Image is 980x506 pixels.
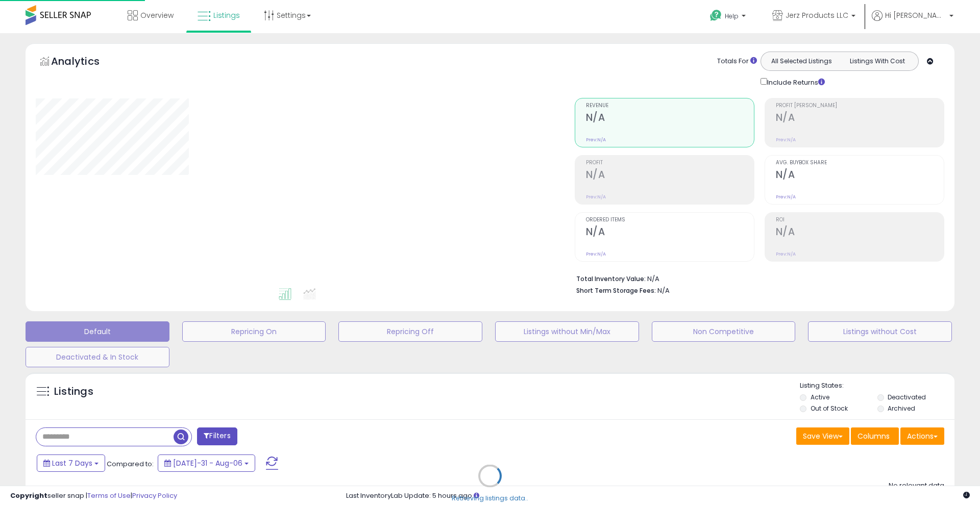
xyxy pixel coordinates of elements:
h5: Analytics [51,54,119,71]
button: Listings without Cost [808,321,952,342]
small: Prev: N/A [586,251,606,257]
a: Hi [PERSON_NAME] [872,10,953,33]
small: Prev: N/A [586,137,606,143]
div: Include Returns [753,76,837,88]
small: Prev: N/A [776,137,796,143]
span: Profit [586,160,754,166]
span: Listings [213,10,240,20]
small: Prev: N/A [586,194,606,200]
strong: Copyright [10,491,47,500]
span: Ordered Items [586,217,754,223]
i: Get Help [709,9,722,22]
div: seller snap | | [10,491,177,501]
button: Repricing On [182,321,326,342]
li: N/A [576,272,937,284]
button: Non Competitive [652,321,796,342]
span: Avg. Buybox Share [776,160,944,166]
button: Default [26,321,169,342]
span: Revenue [586,103,754,109]
span: Profit [PERSON_NAME] [776,103,944,109]
b: Short Term Storage Fees: [576,286,656,295]
button: Listings With Cost [839,55,915,68]
h2: N/A [776,226,944,240]
button: Listings without Min/Max [495,321,639,342]
span: N/A [657,286,670,295]
h2: N/A [586,112,754,125]
div: Totals For [717,57,757,66]
small: Prev: N/A [776,194,796,200]
span: Overview [140,10,174,20]
small: Prev: N/A [776,251,796,257]
div: Retrieving listings data.. [452,494,528,503]
span: Help [725,12,739,20]
span: ROI [776,217,944,223]
button: Deactivated & In Stock [26,347,169,367]
h2: N/A [776,112,944,125]
span: Hi [PERSON_NAME] [885,10,946,20]
b: Total Inventory Value: [576,274,646,283]
button: Repricing Off [338,321,482,342]
button: All Selected Listings [764,55,840,68]
h2: N/A [776,169,944,183]
span: Jerz Products LLC [786,10,848,20]
h2: N/A [586,226,754,240]
a: Help [702,2,756,33]
h2: N/A [586,169,754,183]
